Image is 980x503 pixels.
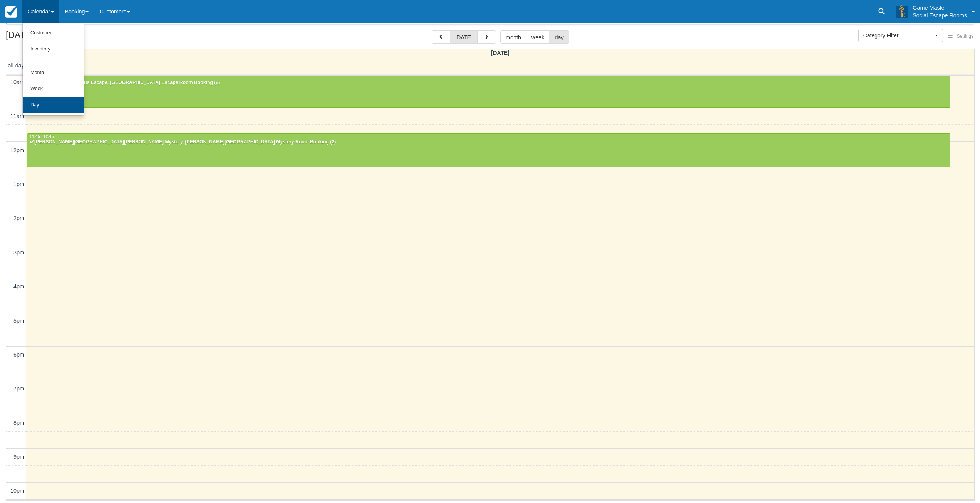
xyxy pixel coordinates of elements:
button: Category Filter [858,29,943,42]
div: [PERSON_NAME] - Paris Escape, [GEOGRAPHIC_DATA] Escape Room Booking (2) [29,80,948,86]
span: 9pm [13,454,24,460]
p: Game Master [913,4,967,12]
span: 10am [10,79,24,85]
a: Day [23,97,84,113]
span: 8pm [13,420,24,426]
span: Category Filter [863,32,933,39]
span: 6pm [13,352,24,358]
span: [DATE] [491,50,509,56]
span: 10pm [10,488,24,494]
a: Week [23,81,84,97]
a: Month [23,65,84,81]
span: 3pm [13,249,24,256]
span: all-day [8,62,24,69]
img: checkfront-main-nav-mini-logo.png [5,6,17,18]
button: day [549,30,569,44]
a: 11:45 - 12:45[PERSON_NAME][GEOGRAPHIC_DATA][PERSON_NAME] Mystery, [PERSON_NAME][GEOGRAPHIC_DATA] ... [27,133,950,167]
span: 12pm [10,147,24,153]
span: 1pm [13,181,24,187]
div: [PERSON_NAME][GEOGRAPHIC_DATA][PERSON_NAME] Mystery, [PERSON_NAME][GEOGRAPHIC_DATA] Mystery Room ... [29,139,948,145]
button: month [500,30,526,44]
span: 2pm [13,215,24,221]
p: Social Escape Rooms [913,12,967,19]
button: week [526,30,550,44]
a: 10:00 - 11:00[PERSON_NAME] - Paris Escape, [GEOGRAPHIC_DATA] Escape Room Booking (2) [27,74,950,108]
a: Inventory [23,41,84,57]
span: 7pm [13,385,24,392]
span: 11:45 - 12:45 [30,135,54,139]
span: Settings [957,34,973,39]
button: [DATE] [450,30,478,44]
img: A3 [896,5,908,18]
span: 11am [10,113,24,119]
ul: Calendar [22,23,84,116]
span: 4pm [13,283,24,289]
h2: [DATE] [6,30,103,45]
span: 5pm [13,318,24,324]
button: Settings [943,31,978,42]
a: Customer [23,25,84,41]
